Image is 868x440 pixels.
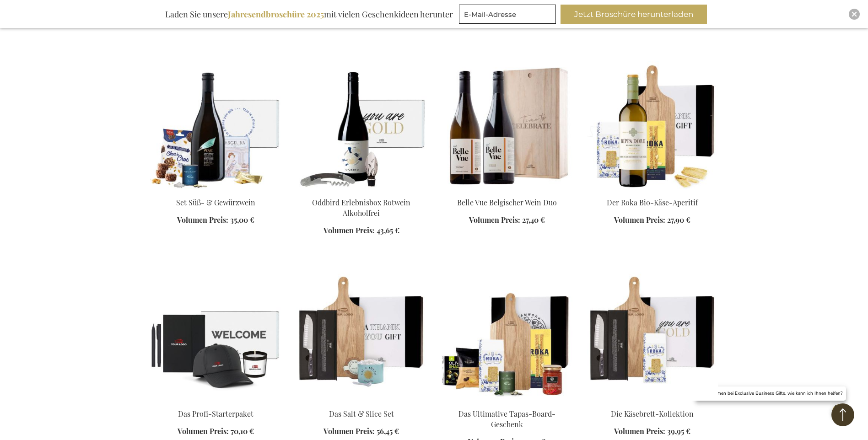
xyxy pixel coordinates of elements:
a: Volumen Preis: 70,10 € [178,426,254,437]
span: Volumen Preis: [614,215,665,225]
img: The Cheese Board Collection [587,273,718,401]
input: E-Mail-Adresse [459,5,556,24]
a: Volumen Preis: 39,95 € [614,426,690,437]
a: The Ultimate Tapas Board Gift [442,397,572,406]
span: 43,65 € [377,225,399,235]
a: Das Ultimative Tapas-Board-Geschenk [458,409,555,429]
span: Volumen Preis: [323,225,375,235]
span: 70,10 € [231,426,254,436]
a: Volumen Preis: 35,00 € [177,215,254,225]
a: Sweet & Spiced Wine Set [151,186,281,194]
a: Set Süß- & Gewürzwein [176,198,255,207]
a: Der Roka Bio-Käse-Aperitif [587,186,718,194]
img: Sweet & Spiced Wine Set [151,61,281,189]
span: 35,00 € [230,215,254,225]
img: The Professional Starter Kit [151,273,281,401]
div: Close [849,9,860,20]
a: The Professional Starter Kit [151,397,281,406]
a: Das Profi-Starterpaket [178,409,253,419]
img: The Ultimate Tapas Board Gift [442,273,572,401]
a: Volumen Preis: 27,90 € [614,215,690,225]
img: Belle Vue Belgischer Wein Duo [442,61,572,189]
a: Volumen Preis: 56,45 € [323,426,399,437]
img: Close [852,11,857,17]
a: Die Käsebrett-Kollektion [611,409,694,419]
a: Oddbird Non-Alcoholic Red Wine Experience Box [296,186,427,194]
a: The Cheese Board Collection [587,397,718,406]
img: Oddbird Non-Alcoholic Red Wine Experience Box [296,61,427,189]
div: Laden Sie unsere mit vielen Geschenkideen herunter [161,5,457,24]
a: Belle Vue Belgischer Wein Duo [442,186,572,194]
span: 27,90 € [667,215,690,225]
span: Volumen Preis: [178,426,229,436]
img: The Salt & Slice Set Exclusive Business Gift [296,273,427,401]
a: Volumen Preis: 27,40 € [469,215,545,225]
button: Jetzt Broschüre herunterladen [561,5,707,24]
form: marketing offers and promotions [459,5,559,27]
a: The Salt & Slice Set Exclusive Business Gift [296,397,427,406]
span: Volumen Preis: [469,215,520,225]
img: Der Roka Bio-Käse-Aperitif [587,61,718,189]
a: Belle Vue Belgischer Wein Duo [457,198,557,207]
a: Oddbird Erlebnisbox Rotwein Alkoholfrei [312,198,410,218]
span: Volumen Preis: [614,426,665,436]
span: Volumen Preis: [323,426,375,436]
a: Volumen Preis: 43,65 € [323,225,399,236]
span: Volumen Preis: [177,215,228,225]
span: 27,40 € [522,215,545,225]
span: 39,95 € [667,426,690,436]
span: 56,45 € [377,426,399,436]
b: Jahresendbroschüre 2025 [228,9,324,20]
a: Das Salt & Slice Set [329,409,394,419]
a: Der Roka Bio-Käse-Aperitif [607,198,698,207]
